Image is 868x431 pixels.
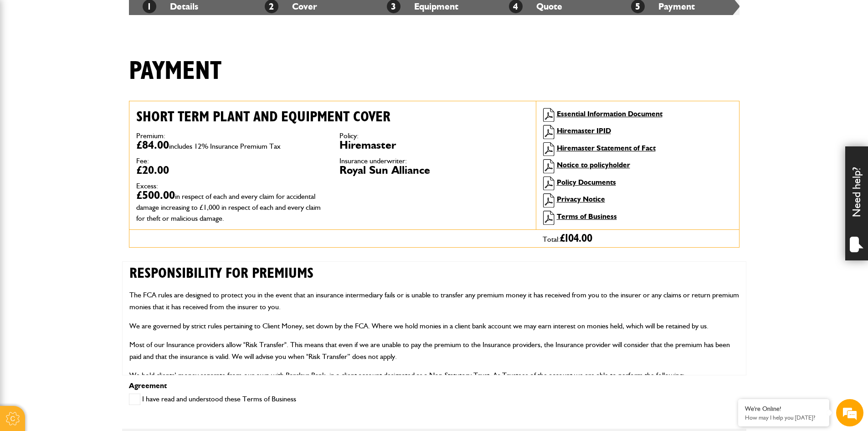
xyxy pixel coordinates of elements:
[129,369,739,381] p: We hold clients’ money separate from our own with Barclays Bank, in a client account designated a...
[565,233,592,244] span: 104.00
[339,165,529,176] dd: Royal Sun Alliance
[129,251,739,282] h2: RESPONSIBILITY FOR PREMIUMS
[129,56,221,87] h1: Payment
[265,1,317,12] a: 2Cover
[339,140,529,151] dd: Hiremaster
[536,230,739,247] div: Total:
[136,157,326,165] dt: Fee:
[557,161,630,169] a: Notice to policyholder
[129,394,296,405] label: I have read and understood these Terms of Business
[745,405,822,413] div: We're Online!
[136,182,326,190] dt: Excess:
[509,1,562,12] a: 4Quote
[169,142,281,151] span: includes 12% Insurance Premium Tax
[129,339,739,362] p: Most of our Insurance providers allow "Risk Transfer". This means that even if we are unable to p...
[387,1,458,12] a: 3Equipment
[845,146,868,260] div: Need help?
[143,1,198,12] a: 1Details
[136,165,326,176] dd: £20.00
[136,140,326,151] dd: £84.00
[136,132,326,140] dt: Premium:
[557,126,611,135] a: Hiremaster IPID
[557,212,617,221] a: Terms of Business
[129,320,739,332] p: We are governed by strict rules pertaining to Client Money, set down by the FCA. Where we hold mo...
[129,382,740,389] p: Agreement
[339,157,529,165] dt: Insurance underwriter:
[557,144,656,152] a: Hiremaster Statement of Fact
[560,233,592,244] span: £
[129,289,739,312] p: The FCA rules are designed to protect you in the event that an insurance intermediary fails or is...
[745,414,822,421] p: How may I help you today?
[557,178,616,187] a: Policy Documents
[136,190,326,223] dd: £500.00
[339,132,529,140] dt: Policy:
[557,195,605,203] a: Privacy Notice
[136,108,529,125] h2: Short term plant and equipment cover
[136,192,321,223] span: in respect of each and every claim for accidental damage increasing to £1,000 in respect of each ...
[557,109,663,118] a: Essential Information Document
